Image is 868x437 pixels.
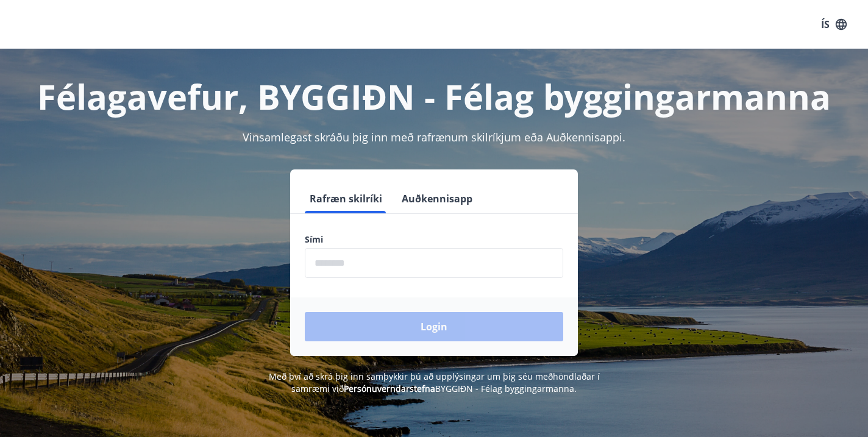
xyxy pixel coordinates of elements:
[243,130,625,144] span: Vinsamlegast skráðu þig inn með rafrænum skilríkjum eða Auðkennisappi.
[269,371,600,394] span: Með því að skrá þig inn samþykkir þú að upplýsingar um þig séu meðhöndlaðar í samræmi við BYGGIÐN...
[305,233,563,246] label: Sími
[344,383,435,394] a: Persónuverndarstefna
[397,184,477,213] button: Auðkennisapp
[305,184,387,213] button: Rafræn skilríki
[15,73,853,119] h1: Félagavefur, BYGGIÐN - Félag byggingarmanna
[814,13,853,35] button: ÍS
